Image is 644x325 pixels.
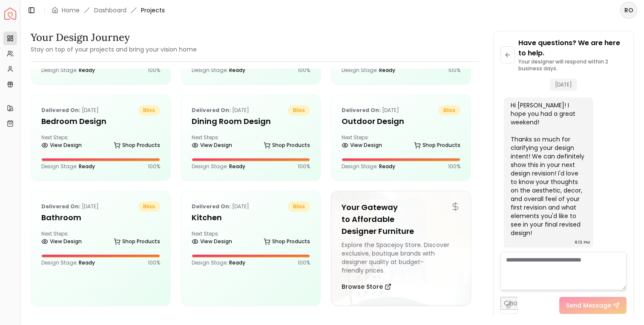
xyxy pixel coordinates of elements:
[41,163,95,170] p: Design Stage:
[229,163,245,170] span: Ready
[192,212,310,224] h5: Kitchen
[41,105,99,115] p: [DATE]
[192,201,249,212] p: [DATE]
[379,66,395,74] span: Ready
[41,236,82,247] a: View Design
[264,236,310,247] a: Shop Products
[229,66,245,74] span: Ready
[41,259,95,266] p: Design Stage:
[94,6,126,14] a: Dashboard
[192,115,310,127] h5: Dining Room design
[41,212,160,224] h5: Bathroom
[148,163,160,170] p: 100 %
[192,230,310,247] div: Next Steps:
[192,203,231,210] b: Delivered on:
[620,2,637,19] button: RO
[379,163,395,170] span: Ready
[342,241,460,275] div: Explore the Spacejoy Store. Discover exclusive, boutique brands with designer quality at budget-f...
[192,236,232,247] a: View Design
[550,78,577,91] span: [DATE]
[342,67,395,74] p: Design Stage:
[448,163,460,170] p: 100 %
[342,163,395,170] p: Design Stage:
[31,31,197,44] h3: Your Design Journey
[79,259,95,266] span: Ready
[62,6,80,14] a: Home
[41,115,160,127] h5: Bedroom design
[288,201,310,212] span: bliss
[192,259,245,266] p: Design Stage:
[41,67,95,74] p: Design Stage:
[575,238,590,247] div: 8:13 PM
[342,106,381,114] b: Delivered on:
[192,139,232,151] a: View Design
[288,105,310,115] span: bliss
[41,106,80,114] b: Delivered on:
[79,66,95,74] span: Ready
[518,58,627,72] p: Your designer will respond within 2 business days.
[41,139,82,151] a: View Design
[114,139,160,151] a: Shop Products
[4,8,16,20] a: Spacejoy
[438,105,460,115] span: bliss
[141,6,165,14] span: Projects
[31,45,197,54] small: Stay on top of your projects and bring your vision home
[342,139,382,151] a: View Design
[298,163,310,170] p: 100 %
[148,259,160,266] p: 100 %
[41,230,160,247] div: Next Steps:
[114,236,160,247] a: Shop Products
[192,105,249,115] p: [DATE]
[229,259,245,266] span: Ready
[148,67,160,74] p: 100 %
[414,139,460,151] a: Shop Products
[192,134,310,151] div: Next Steps:
[41,203,80,210] b: Delivered on:
[264,139,310,151] a: Shop Products
[621,3,636,18] span: RO
[342,115,460,127] h5: Outdoor design
[4,8,16,20] img: Spacejoy Logo
[298,259,310,266] p: 100 %
[342,201,460,237] h5: Your Gateway to Affordable Designer Furniture
[342,105,399,115] p: [DATE]
[41,134,160,151] div: Next Steps:
[138,201,160,212] span: bliss
[138,105,160,115] span: bliss
[511,101,585,237] div: Hi [PERSON_NAME]! I hope you had a great weekend! Thanks so much for clarifying your design inten...
[518,38,627,58] p: Have questions? We are here to help.
[342,134,460,151] div: Next Steps:
[79,163,95,170] span: Ready
[448,67,460,74] p: 100 %
[52,6,165,14] nav: breadcrumb
[192,106,231,114] b: Delivered on:
[41,201,99,212] p: [DATE]
[192,163,245,170] p: Design Stage:
[192,67,245,74] p: Design Stage:
[298,67,310,74] p: 100 %
[331,191,471,306] a: Your Gateway to Affordable Designer FurnitureExplore the Spacejoy Store. Discover exclusive, bout...
[342,278,391,295] button: Browse Store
